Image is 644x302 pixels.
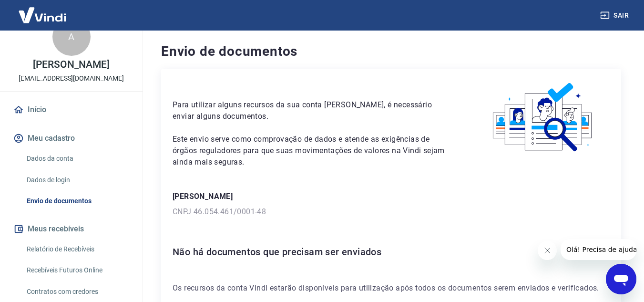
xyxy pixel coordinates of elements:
[173,99,454,122] p: Para utilizar alguns recursos da sua conta [PERSON_NAME], é necessário enviar alguns documentos.
[23,260,131,280] a: Recebíveis Futuros Online
[23,149,131,168] a: Dados da conta
[11,219,131,240] button: Meus recebíveis
[23,170,131,190] a: Dados de login
[33,60,109,70] p: [PERSON_NAME]
[606,264,636,294] iframe: Botão para abrir a janela de mensagens
[161,42,621,61] h4: Envio de documentos
[19,73,124,83] p: [EMAIL_ADDRESS][DOMAIN_NAME]
[23,282,131,302] a: Contratos com credores
[52,18,91,56] div: A
[173,206,610,218] p: CNPJ 46.054.461/0001-48
[173,244,610,260] h6: Não há documentos que precisam ser enviados
[23,240,131,259] a: Relatório de Recebíveis
[538,241,557,260] iframe: Fechar mensagem
[11,128,131,149] button: Meu cadastro
[6,7,80,14] span: Olá! Precisa de ajuda?
[598,7,633,24] button: Sair
[173,191,610,202] p: [PERSON_NAME]
[23,191,131,211] a: Envio de documentos
[11,99,131,120] a: Início
[173,282,610,294] p: Os recursos da conta Vindi estarão disponíveis para utilização após todos os documentos serem env...
[173,134,454,168] p: Este envio serve como comprovação de dados e atende as exigências de órgãos reguladores para que ...
[477,80,610,155] img: waiting_documents.41d9841a9773e5fdf392cede4d13b617.svg
[11,0,73,30] img: Vindi
[561,239,636,260] iframe: Mensagem da empresa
